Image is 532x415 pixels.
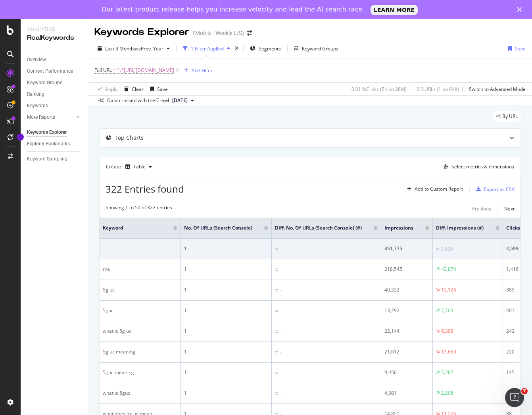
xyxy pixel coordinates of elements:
button: Export as CSV [473,183,515,195]
div: Overview [27,56,46,64]
div: 218,545 [384,266,429,273]
a: Explorer Bookmarks [27,140,82,148]
a: Content Performance [27,67,82,75]
span: Diff. Impressions (#) [436,224,484,232]
div: 4,381 [384,390,429,397]
div: Keyword Sampling [27,155,67,163]
div: times [233,44,240,52]
div: - [280,245,281,253]
button: Add to Custom Report [404,183,463,195]
div: Apply [105,86,117,93]
span: Clicks [506,224,520,232]
div: 7,704 [441,307,453,314]
div: 0.01 % Clicks ( 5K on 28M ) [351,86,407,93]
div: - [280,307,281,315]
div: 13,292 [384,307,429,314]
div: 9,456 [384,369,429,376]
span: By URL [502,114,518,119]
div: 13,660 [441,348,456,355]
img: Equal [436,248,439,250]
div: Showing 1 to 50 of 322 entries [106,204,172,214]
a: Keyword Sampling [27,155,82,163]
div: 12,126 [441,286,456,293]
div: - [280,390,281,397]
span: = [113,67,116,73]
button: Last 3 MonthsvsPrev. Year [94,42,173,55]
span: ^.*[URL][DOMAIN_NAME] [117,65,174,76]
span: 2025 Aug. 15th [172,97,188,104]
div: More Reports [27,113,55,122]
div: Ranking [27,90,44,98]
button: Clear [121,83,144,95]
div: 6,396 [441,328,453,335]
div: 5guc [103,307,177,314]
div: Our latest product release helps you increase velocity and lead the AI search race. [102,6,364,14]
div: Clear [132,86,144,93]
div: 42,874 [441,266,456,273]
div: what is 5g uc [103,328,177,335]
div: Keyword Groups [27,79,62,87]
div: 5guc meaning [103,369,177,376]
div: 5g uc [103,286,177,293]
div: 1 [184,286,268,293]
div: 40,322 [384,286,429,293]
button: Segments [247,42,284,55]
div: Content Performance [27,67,73,75]
img: Equal [275,310,278,312]
span: Last 3 Months [105,45,136,52]
button: Switch to Advanced Mode [466,83,526,95]
img: Equal [275,248,278,250]
button: Save [505,42,526,55]
img: Equal [275,268,278,271]
img: Equal [275,330,278,333]
div: Tooltip anchor [17,133,24,141]
span: 7 [521,388,528,394]
a: Overview [27,56,82,64]
img: Equal [275,392,278,395]
a: Keywords Explorer [27,128,82,137]
div: Export as CSV [484,186,515,193]
div: n/a [103,266,177,273]
div: 1 Filter Applied [191,45,224,52]
div: 351,775 [384,245,429,252]
div: Add Filter [192,67,213,74]
div: 1 [184,328,268,335]
span: Diff. No. of URLs (Search Console) (#) [275,224,362,232]
div: 0 % URLs ( 1 on 64K ) [417,86,459,93]
div: 5,287 [441,369,453,376]
button: Select metrics & dimensions [440,162,514,172]
div: Keywords [27,102,48,110]
div: 1 [184,245,268,252]
div: 5g uc meaning [103,348,177,355]
div: - [280,328,281,335]
div: Analytics [27,25,81,33]
div: - [280,349,281,356]
div: 1 [184,390,268,397]
div: - [280,287,281,294]
div: 1 [184,307,268,314]
span: vs Prev. Year [136,45,163,52]
button: 1 Filter Applied [180,42,233,55]
div: 1 [184,266,268,273]
img: Equal [275,351,278,353]
span: 322 Entries found [106,182,184,195]
a: Keywords [27,102,82,110]
div: Keywords Explorer [94,25,189,39]
div: - [280,266,281,273]
div: Switch to Advanced Mode [469,86,526,93]
div: Top Charts [115,134,144,142]
div: 2,808 [441,390,453,397]
a: LEARN MORE [371,5,418,15]
div: - [280,369,281,376]
div: Add to Custom Report [415,187,463,191]
span: No. of URLs (Search Console) [184,224,252,232]
div: Data crossed with the Crawl [107,97,169,104]
div: Table [133,164,146,169]
button: [DATE] [169,96,197,105]
div: Close [517,7,525,12]
div: legacy label [493,111,521,122]
button: Keyword Groups [291,42,342,55]
div: Explorer Bookmarks [27,140,70,148]
img: Equal [275,289,278,291]
div: 22,144 [384,328,429,335]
